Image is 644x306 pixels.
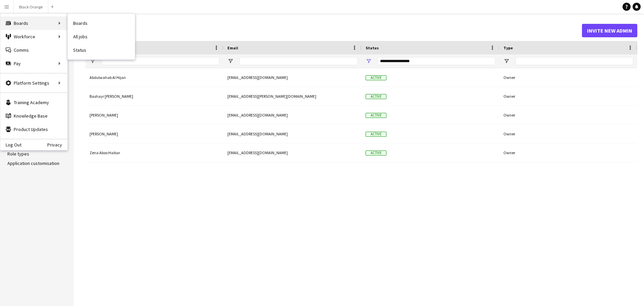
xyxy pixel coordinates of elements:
[86,87,223,105] div: Bashayr [PERSON_NAME]
[90,58,96,64] button: Open Filter Menu
[223,125,362,143] div: [EMAIL_ADDRESS][DOMAIN_NAME]
[499,143,637,162] div: Owner
[0,76,67,90] div: Platform Settings
[499,87,637,105] div: Owner
[86,26,582,36] h1: Admins
[68,16,135,30] a: Boards
[0,30,67,43] div: Workforce
[0,57,67,70] div: Pay
[366,94,386,99] span: Active
[582,24,637,37] button: Invite new admin
[86,106,223,124] div: [PERSON_NAME]
[503,58,509,64] button: Open Filter Menu
[499,125,637,143] div: Owner
[0,16,67,30] div: Boards
[14,0,48,13] button: Black Orange
[516,57,633,65] input: Type Filter Input
[86,143,223,162] div: Zena Aboo Haibar
[68,30,135,43] a: All jobs
[68,43,135,57] a: Status
[366,113,386,118] span: Active
[366,58,372,64] button: Open Filter Menu
[86,68,223,87] div: Abdulwahab Al Hijan
[7,151,29,157] a: Role types
[223,68,362,87] div: [EMAIL_ADDRESS][DOMAIN_NAME]
[47,142,67,147] a: Privacy
[499,68,637,87] div: Owner
[0,142,21,147] a: Log Out
[366,150,386,156] span: Active
[239,57,358,65] input: Email Filter Input
[0,109,67,123] a: Knowledge Base
[227,45,238,50] span: Email
[366,75,386,80] span: Active
[7,160,59,166] a: Application customisation
[223,143,362,162] div: [EMAIL_ADDRESS][DOMAIN_NAME]
[223,87,362,105] div: [EMAIL_ADDRESS][PERSON_NAME][DOMAIN_NAME]
[227,58,233,64] button: Open Filter Menu
[0,43,67,57] a: Comms
[503,45,513,50] span: Type
[86,125,223,143] div: [PERSON_NAME]
[0,96,67,109] a: Training Academy
[223,106,362,124] div: [EMAIL_ADDRESS][DOMAIN_NAME]
[102,57,219,65] input: Name Filter Input
[366,45,379,50] span: Status
[366,132,386,137] span: Active
[499,106,637,124] div: Owner
[0,123,67,136] a: Product Updates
